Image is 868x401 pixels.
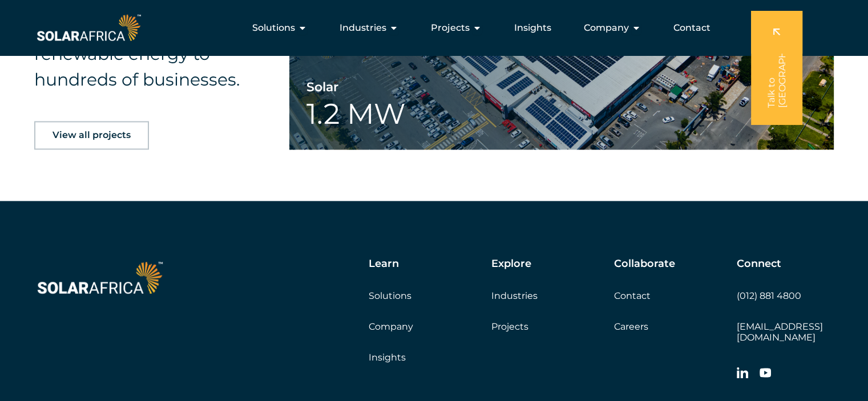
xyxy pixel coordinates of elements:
h5: Learn [369,258,399,270]
a: Industries [491,290,538,301]
a: Company [369,321,413,332]
a: [EMAIL_ADDRESS][DOMAIN_NAME] [737,321,823,343]
h5: Explore [491,258,531,270]
a: Careers [614,321,648,332]
span: Solutions [252,21,295,35]
a: Solutions [369,290,411,301]
span: Company [584,21,629,35]
h5: Collaborate [614,258,675,270]
nav: Menu [143,17,720,39]
div: Menu Toggle [143,17,720,39]
span: View all projects [53,131,131,140]
a: View all projects [34,121,149,149]
span: Projects [431,21,470,35]
a: Contact [614,290,651,301]
a: Insights [369,352,406,363]
span: Industries [340,21,386,35]
h5: Connect [737,258,781,270]
a: Contact [673,21,710,35]
a: Insights [514,21,551,35]
a: Projects [491,321,528,332]
a: (012) 881 4800 [737,290,801,301]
